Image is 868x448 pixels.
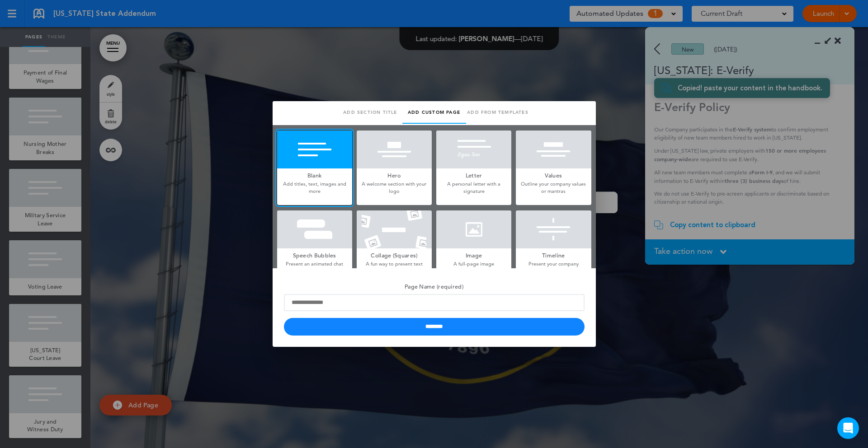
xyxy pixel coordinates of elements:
input: Page Name (required) [284,294,585,311]
p: A fun way to present text and photos [357,261,432,275]
a: Add custom page [402,101,466,124]
a: Add section title [339,101,402,124]
p: A full-page image [436,261,511,267]
h5: Collage (Squares) [357,248,432,261]
h5: Letter [436,168,511,181]
p: Present an animated chat conversation [277,261,352,275]
a: Add from templates [466,101,530,124]
h5: Values [516,168,591,181]
p: A personal letter with a signature [436,181,511,195]
h5: Blank [277,168,352,181]
h5: Timeline [516,248,591,261]
h5: Image [436,248,511,261]
p: Outline your company values or mantras [516,181,591,195]
h5: Page Name (required) [284,280,585,292]
p: Add titles, text, images and more [277,181,352,195]
h5: Hero [357,168,432,181]
div: Open Intercom Messenger [837,417,859,439]
p: A welcome section with your logo [357,181,432,195]
h5: Speech Bubbles [277,248,352,261]
p: Present your company history [516,261,591,275]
